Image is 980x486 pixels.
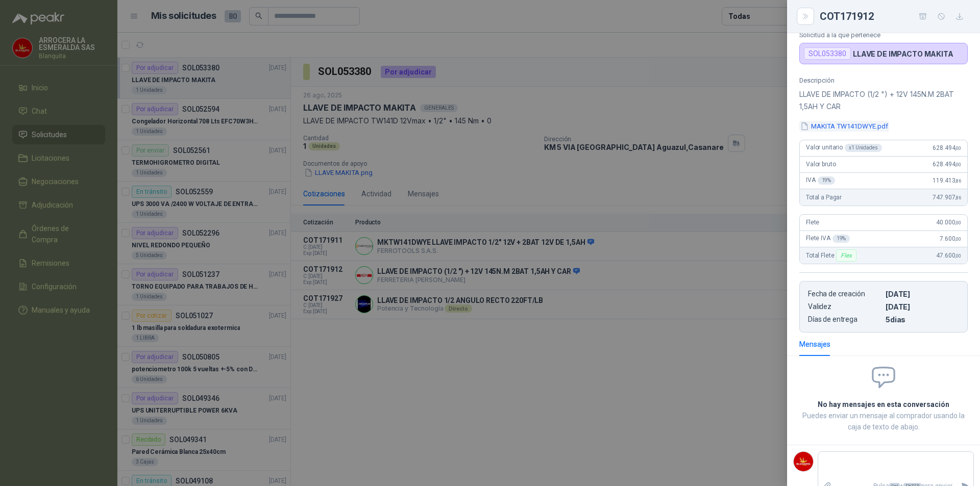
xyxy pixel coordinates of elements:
span: ,00 [955,145,961,151]
p: LLAVE DE IMPACTO (1/2 ") + 12V 145N.M 2BAT 1,5AH Y CAR [799,88,968,113]
span: 628.494 [933,161,961,168]
span: ,00 [955,253,961,259]
p: Validez [808,302,881,311]
button: Close [799,10,812,22]
h2: No hay mensajes en esta conversación [799,399,968,410]
div: SOL053380 [804,47,851,60]
span: ,86 [955,178,961,184]
span: Total Flete [806,249,859,262]
p: Descripción [799,76,968,84]
span: 47.600 [936,252,961,259]
p: Días de entrega [808,315,881,324]
p: [DATE] [886,290,959,298]
p: Fecha de creación [808,290,881,298]
span: 119.413 [933,177,961,184]
p: [DATE] [886,302,959,311]
div: COT171912 [820,8,968,24]
p: Solicitud a la que pertenece [799,31,968,39]
span: Total a Pagar [806,194,842,201]
p: Puedes enviar un mensaje al comprador usando la caja de texto de abajo. [799,410,968,432]
div: x 1 Unidades [845,144,882,152]
span: 40.000 [936,219,961,226]
p: 5 dias [886,315,959,324]
span: 7.600 [940,235,961,242]
span: ,86 [955,195,961,200]
div: 19 % [818,176,836,185]
span: Flete IVA [806,235,850,243]
span: Flete [806,219,819,226]
p: LLAVE DE IMPACTO MAKITA [853,49,953,58]
span: Valor bruto [806,161,836,168]
div: Flex [836,249,856,262]
span: 628.494 [933,144,961,151]
span: ,00 [955,162,961,167]
span: Valor unitario [806,144,882,152]
button: MAKITA TW141DWYE.pdf [799,121,889,132]
span: 747.907 [933,194,961,201]
span: ,00 [955,236,961,242]
div: Mensajes [799,339,830,350]
img: Company Logo [794,452,813,471]
span: IVA [806,176,835,185]
div: 19 % [832,235,850,243]
span: ,00 [955,220,961,225]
